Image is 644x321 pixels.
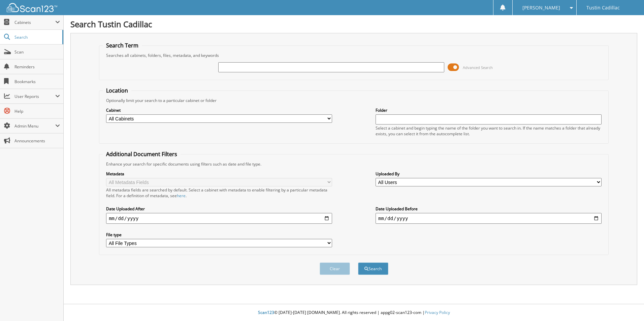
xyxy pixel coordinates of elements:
span: Cabinets [14,20,55,25]
label: Uploaded By [376,171,602,177]
span: Admin Menu [14,123,55,129]
div: All metadata fields are searched by default. Select a cabinet with metadata to enable filtering b... [106,187,332,199]
a: Privacy Policy [425,310,450,315]
legend: Search Term [103,42,142,49]
div: Searches all cabinets, folders, files, metadata, and keywords [103,52,605,58]
label: Folder [376,107,602,113]
label: Date Uploaded After [106,206,332,212]
span: Bookmarks [14,79,60,84]
button: Search [358,262,388,275]
span: [PERSON_NAME] [522,6,560,10]
legend: Location [103,87,131,94]
img: scan123-logo-white.svg [7,3,57,12]
label: Cabinet [106,107,332,113]
span: Help [14,108,60,114]
legend: Additional Document Filters [103,150,181,158]
span: Tustin Cadillac [586,6,620,10]
label: Metadata [106,171,332,177]
span: Search [14,34,59,40]
span: Announcements [14,138,60,144]
span: Advanced Search [463,65,493,70]
h1: Search Tustin Cadillac [70,19,637,30]
label: File type [106,232,332,238]
input: start [106,213,332,224]
div: Optionally limit your search to a particular cabinet or folder [103,98,605,103]
a: here [177,193,186,199]
button: Clear [320,262,350,275]
span: User Reports [14,94,55,99]
div: Enhance your search for specific documents using filters such as date and file type. [103,161,605,167]
span: Reminders [14,64,60,70]
div: © [DATE]-[DATE] [DOMAIN_NAME]. All rights reserved | appg02-scan123-com | [64,305,644,321]
label: Date Uploaded Before [376,206,602,212]
input: end [376,213,602,224]
span: Scan123 [258,310,274,315]
div: Select a cabinet and begin typing the name of the folder you want to search in. If the name match... [376,125,602,137]
span: Scan [14,49,60,55]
